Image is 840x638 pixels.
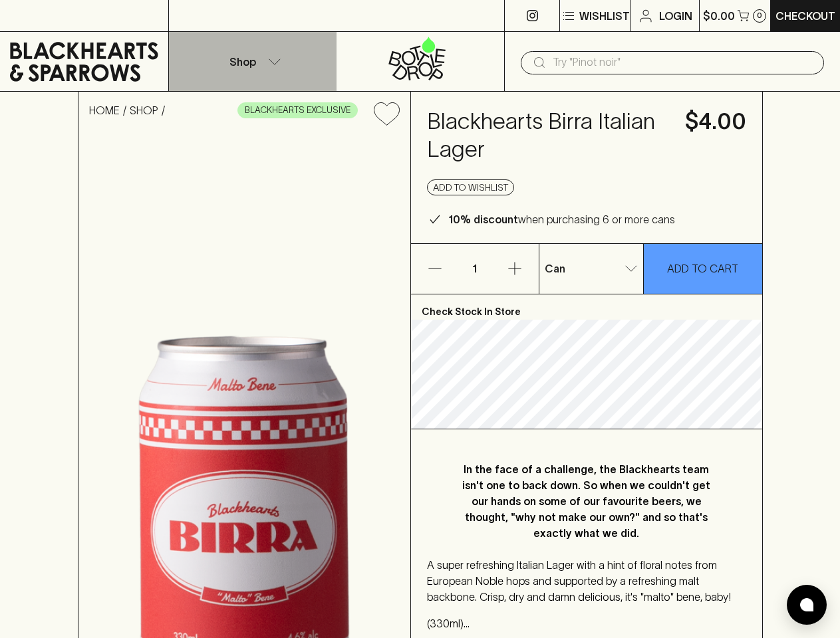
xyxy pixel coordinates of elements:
p: ⠀ [169,8,180,24]
p: (330ml) 4.6% ABV [427,615,746,631]
p: Shop [229,54,256,70]
p: ADD TO CART [667,261,738,276]
p: Checkout [775,8,835,24]
img: bubble-icon [800,598,813,611]
p: 1 [459,244,491,294]
input: Try "Pinot noir" [553,52,813,73]
button: Add to wishlist [368,97,405,131]
p: Wishlist [579,8,630,24]
div: Can [539,255,643,282]
button: ADD TO CART [644,244,762,294]
p: A super refreshing Italian Lager with a hint of floral notes from European Noble hops and support... [427,557,746,605]
h4: Blackhearts Birra Italian Lager [427,108,669,163]
p: In the face of a challenge, the Blackhearts team isn't one to back down. So when we couldn't get ... [454,461,720,541]
p: Can [545,261,565,276]
button: Add to wishlist [427,179,514,195]
p: when purchasing 6 or more cans [448,211,675,227]
button: Shop [169,32,337,91]
span: BLACKHEARTS EXCLUSIVE [238,104,357,117]
b: 10% discount [448,213,518,225]
p: $0.00 [703,8,735,24]
h4: $4.00 [685,108,746,136]
a: SHOP [130,104,158,116]
p: 0 [757,12,762,19]
p: Login [659,8,692,24]
a: HOME [89,104,120,116]
p: Check Stock In Store [411,294,762,320]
